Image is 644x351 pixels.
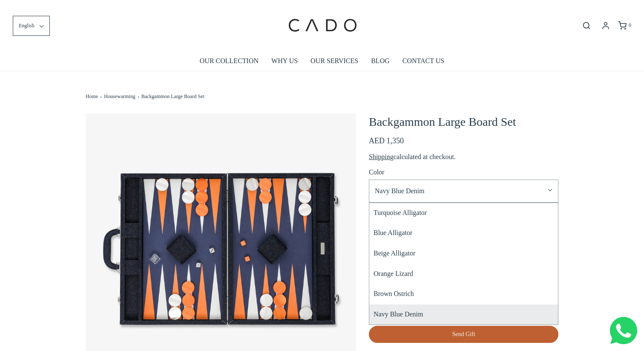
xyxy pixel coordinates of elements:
[200,51,259,71] a: OUR COLLECTION
[286,6,358,45] img: cadogifting
[369,284,558,305] li: Brown Ostrich
[369,244,558,264] li: Beige Alligator
[138,93,141,101] span: ›
[24,14,42,20] div: v 4.0.25
[86,49,92,56] img: tab_keywords_by_traffic_grey.svg
[579,21,594,30] button: Open search bar
[371,51,390,71] a: BLOG
[86,93,100,101] a: Home
[369,326,558,343] a: Send Gift
[22,22,95,29] div: Dominio: [DOMAIN_NAME]
[629,22,631,28] span: 0
[14,22,20,29] img: website_grey.svg
[310,51,358,71] a: OUR SERVICES
[610,317,637,344] img: Whatsapp
[369,264,558,284] li: Orange Lizard
[35,49,42,56] img: tab_domain_overview_orange.svg
[402,51,444,71] a: CONTACT US
[369,136,404,145] span: AED 1,350
[271,51,298,71] a: WHY US
[617,21,631,30] a: 0
[100,93,104,101] span: ›
[95,50,141,56] div: Keyword (traffico)
[369,180,558,203] button: Navy Blue Denim
[369,167,384,178] label: Color
[14,14,20,20] img: logo_orange.svg
[13,16,50,36] button: English
[369,203,558,223] li: Turquoise Alligator
[141,93,204,101] span: Backgammon Large Board Set
[45,50,65,56] div: Dominio
[369,223,558,244] li: Blue Alligator
[375,186,543,197] span: Navy Blue Denim
[19,22,34,30] span: English
[86,71,558,105] nav: breadcrumbs
[369,305,558,325] li: Navy Blue Denim
[104,93,137,101] a: Housewarming
[369,153,394,160] a: Shipping
[369,151,558,162] div: calculated at checkout.
[369,113,558,131] h1: Backgammon Large Board Set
